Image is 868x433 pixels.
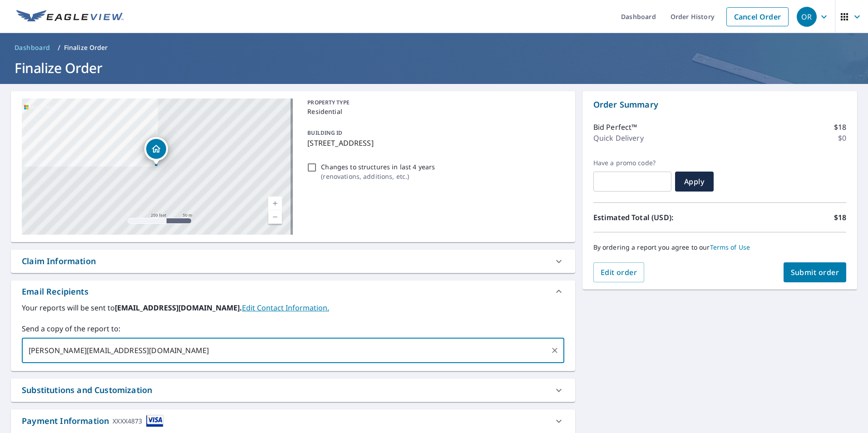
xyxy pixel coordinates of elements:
button: Apply [675,172,714,192]
b: [EMAIL_ADDRESS][DOMAIN_NAME]. [115,303,242,313]
nav: breadcrumb [11,40,857,55]
p: $18 [834,122,846,133]
p: BUILDING ID [307,129,342,137]
a: Cancel Order [726,7,789,26]
p: Changes to structures in last 4 years [321,162,435,172]
p: Order Summary [593,98,846,111]
p: Bid Perfect™ [593,122,637,133]
div: Email Recipients [22,285,89,298]
button: Edit order [593,262,645,282]
h1: Finalize Order [11,59,857,77]
a: EditContactInfo [242,303,329,313]
p: Finalize Order [64,43,108,52]
label: Send a copy of the report to: [22,323,564,334]
img: EV Logo [16,10,123,24]
p: Residential [307,107,560,116]
a: Current Level 17, Zoom Out [268,210,282,224]
p: $18 [834,212,846,223]
label: Your reports will be sent to [22,302,564,313]
div: OR [797,7,817,27]
span: Edit order [601,267,637,277]
a: Terms of Use [710,243,750,251]
button: Submit order [784,262,847,282]
div: Email Recipients [11,280,575,302]
a: Dashboard [11,40,54,55]
p: Estimated Total (USD): [593,212,720,223]
img: cardImage [146,415,163,427]
button: Clear [548,344,561,357]
div: Claim Information [11,250,575,273]
label: Have a promo code? [593,159,671,167]
span: Submit order [791,267,839,277]
p: [STREET_ADDRESS] [307,138,560,148]
p: $0 [838,133,846,143]
div: XXXX4873 [113,415,142,427]
div: Substitutions and Customization [22,384,152,396]
div: Payment InformationXXXX4873cardImage [11,409,575,433]
span: Apply [682,177,706,187]
div: Dropped pin, building 1, Residential property, 889 N Harvest Ln Midway, UT 84049 [144,137,168,165]
div: Claim Information [22,255,96,267]
span: Dashboard [15,43,50,52]
a: Current Level 17, Zoom In [268,197,282,210]
p: ( renovations, additions, etc. ) [321,172,435,181]
p: PROPERTY TYPE [307,98,560,107]
div: Substitutions and Customization [11,379,575,402]
p: Quick Delivery [593,133,644,143]
div: Payment Information [22,415,163,427]
li: / [58,42,60,53]
p: By ordering a report you agree to our [593,243,846,251]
